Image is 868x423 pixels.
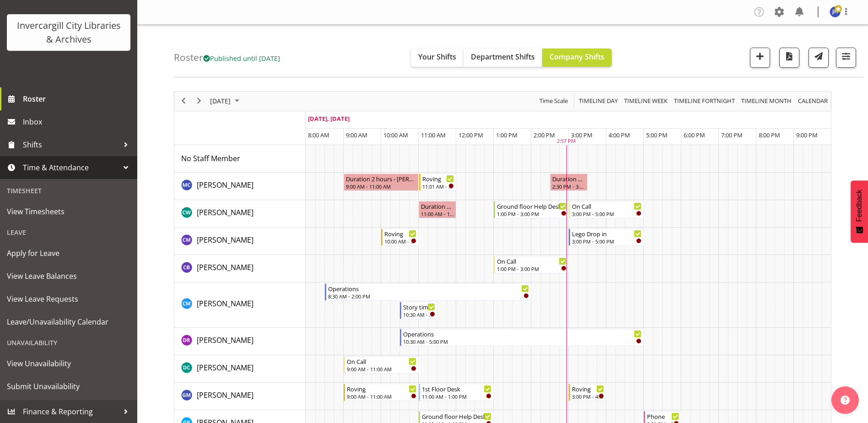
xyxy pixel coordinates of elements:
button: October 2025 [209,95,243,107]
span: 9:00 PM [796,131,818,139]
span: Inbox [23,115,133,129]
span: Timeline Week [623,95,669,107]
span: 10:00 AM [383,131,408,139]
a: [PERSON_NAME] [197,362,253,373]
div: Gabriel McKay Smith"s event - Roving Begin From Wednesday, October 8, 2025 at 3:00:00 PM GMT+13:0... [569,384,606,401]
span: 3:00 PM [571,131,593,139]
button: Feedback - Show survey [851,180,868,243]
div: October 8, 2025 [207,92,245,111]
div: Aurora Catu"s event - Duration 1 hours - Aurora Catu Begin From Wednesday, October 8, 2025 at 2:3... [550,174,588,191]
a: [PERSON_NAME] [197,179,253,190]
div: 9:00 AM - 11:00 AM [347,365,416,373]
div: Gabriel McKay Smith"s event - 1st Floor Desk Begin From Wednesday, October 8, 2025 at 11:00:00 AM... [419,384,494,401]
span: Feedback [855,190,863,222]
span: 8:00 AM [308,131,329,139]
span: Published until [DATE] [203,54,280,63]
span: Submit Unavailability [7,380,130,393]
div: Roving [384,229,416,238]
span: Timeline Day [578,95,619,107]
button: Timeline Day [577,95,620,107]
div: Aurora Catu"s event - Roving Begin From Wednesday, October 8, 2025 at 11:01:00 AM GMT+13:00 Ends ... [419,174,456,191]
button: Month [797,95,830,107]
div: 2:57 PM [557,137,576,145]
a: [PERSON_NAME] [197,390,253,401]
span: 6:00 PM [684,131,705,139]
div: Ground floor Help Desk [497,201,566,211]
div: previous period [176,92,191,111]
div: Leave [2,223,135,242]
span: calendar [797,95,829,107]
button: Your Shifts [411,49,464,67]
td: Gabriel McKay Smith resource [174,383,306,410]
span: Roster [23,92,133,106]
span: [PERSON_NAME] [197,363,253,373]
td: Chris Broad resource [174,255,306,282]
div: Duration 1 hours - [PERSON_NAME] [552,174,585,183]
td: Catherine Wilson resource [174,200,306,228]
div: next period [191,92,207,111]
div: Gabriel McKay Smith"s event - Roving Begin From Wednesday, October 8, 2025 at 9:00:00 AM GMT+13:0... [344,384,419,401]
span: Finance & Reporting [23,405,119,418]
img: help-xxl-2.png [841,396,850,405]
div: 1:00 PM - 3:00 PM [497,210,566,217]
span: Timeline Fortnight [673,95,736,107]
button: Timeline Month [740,95,793,107]
div: 9:00 AM - 11:00 AM [347,393,416,400]
button: Add a new shift [750,48,770,68]
div: Catherine Wilson"s event - Duration 1 hours - Catherine Wilson Begin From Wednesday, October 8, 2... [419,201,456,218]
h4: Roster [174,52,280,63]
button: Company Shifts [542,49,612,67]
div: Invercargill City Libraries & Archives [16,19,121,46]
div: Duration 2 hours - [PERSON_NAME] [346,174,416,183]
span: 7:00 PM [721,131,743,139]
div: Story time [403,302,435,311]
div: 3:00 PM - 5:00 PM [572,238,642,245]
div: Operations [403,329,642,338]
div: Chris Broad"s event - On Call Begin From Wednesday, October 8, 2025 at 1:00:00 PM GMT+13:00 Ends ... [494,256,569,273]
a: No Staff Member [181,153,240,164]
div: 1:00 PM - 3:00 PM [497,265,566,272]
div: Aurora Catu"s event - Duration 2 hours - Aurora Catu Begin From Wednesday, October 8, 2025 at 9:0... [344,174,419,191]
div: Duration 1 hours - [PERSON_NAME] [421,201,454,211]
button: Time Scale [538,95,570,107]
span: Timeline Month [740,95,793,107]
button: Send a list of all shifts for the selected filtered period to all rostered employees. [809,48,829,68]
span: [PERSON_NAME] [197,180,253,190]
div: Operations [328,284,529,293]
div: 3:00 PM - 5:00 PM [572,210,642,217]
span: [PERSON_NAME] [197,335,253,345]
a: View Unavailability [2,352,135,375]
div: Chamique Mamolo"s event - Lego Drop in Begin From Wednesday, October 8, 2025 at 3:00:00 PM GMT+13... [569,228,644,246]
span: Department Shifts [471,52,535,62]
a: Apply for Leave [2,242,135,265]
button: Timeline Week [623,95,669,107]
span: 11:00 AM [421,131,446,139]
div: Cindy Mulrooney"s event - Operations Begin From Wednesday, October 8, 2025 at 8:30:00 AM GMT+13:0... [325,283,531,301]
span: [DATE] [209,95,232,107]
span: 9:00 AM [346,131,367,139]
div: 3:00 PM - 4:00 PM [572,393,604,400]
td: Donald Cunningham resource [174,355,306,383]
button: Next [193,95,205,107]
td: No Staff Member resource [174,145,306,173]
button: Previous [178,95,190,107]
a: Leave/Unavailability Calendar [2,310,135,333]
span: Apply for Leave [7,246,130,260]
button: Download a PDF of the roster for the current day [779,48,799,68]
span: [PERSON_NAME] [197,207,253,217]
div: Catherine Wilson"s event - Ground floor Help Desk Begin From Wednesday, October 8, 2025 at 1:00:0... [494,201,569,218]
span: View Unavailability [7,357,130,370]
td: Chamique Mamolo resource [174,228,306,255]
div: 10:30 AM - 5:00 PM [403,338,642,345]
span: 1:00 PM [496,131,518,139]
span: 4:00 PM [609,131,630,139]
div: 8:30 AM - 2:00 PM [328,293,529,300]
div: 11:00 AM - 12:00 PM [421,210,454,217]
span: Shifts [23,138,119,152]
a: View Leave Requests [2,287,135,310]
div: Ground floor Help Desk [422,412,491,421]
div: Roving [572,384,604,393]
div: Debra Robinson"s event - Operations Begin From Wednesday, October 8, 2025 at 10:30:00 AM GMT+13:0... [400,329,644,346]
div: 11:00 AM - 1:00 PM [422,393,491,400]
span: Time & Attendance [23,161,119,174]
